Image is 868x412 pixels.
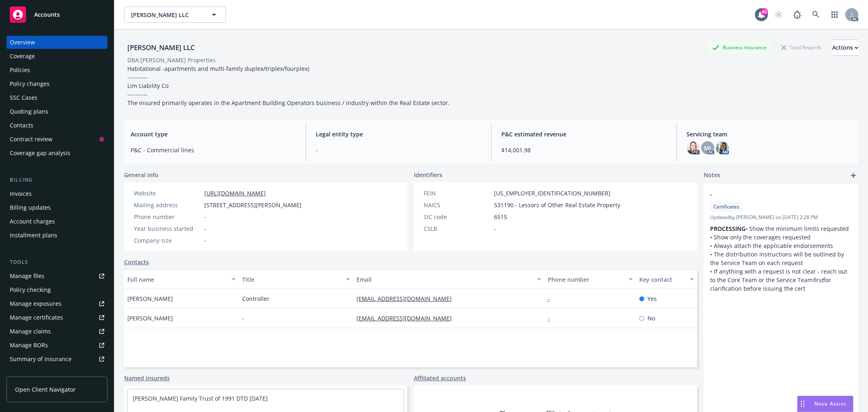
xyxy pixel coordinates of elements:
[7,64,107,77] a: Policies
[704,184,858,299] div: -CertificatesUpdatedby [PERSON_NAME] on [DATE] 2:28 PMPROCESSING• Show the minimum limits request...
[710,190,831,199] span: -
[798,396,808,412] div: Drag to move
[10,229,57,242] div: Installment plans
[710,214,852,221] span: Updated by [PERSON_NAME] on [DATE] 2:28 PM
[127,56,216,64] div: DBA: [PERSON_NAME] Properties
[124,171,158,179] span: General info
[7,229,107,242] a: Installment plans
[501,146,667,154] span: $14,001.98
[204,236,206,245] span: -
[10,119,33,132] div: Contacts
[710,225,746,232] strong: PROCESSING
[127,314,173,322] span: [PERSON_NAME]
[7,105,107,118] a: Quoting plans
[704,144,711,152] span: MJ
[242,314,244,322] span: -
[414,171,442,179] span: Identifiers
[10,353,72,366] div: Summary of insurance
[204,189,266,197] a: [URL][DOMAIN_NAME]
[127,275,227,284] div: Full name
[7,215,107,228] a: Account charges
[134,189,201,197] div: Website
[10,64,30,77] div: Policies
[316,130,481,138] span: Legal entity type
[316,146,481,154] span: -
[10,147,70,160] div: Coverage gap analysis
[544,270,636,289] button: Phone number
[797,396,853,412] button: Nova Assist
[647,314,655,322] span: No
[687,141,700,154] img: photo
[814,400,846,407] span: Nova Assist
[353,270,544,289] button: Email
[636,270,697,289] button: Key contact
[713,203,739,210] span: Certificates
[708,42,771,53] div: Business Insurance
[789,7,805,23] a: Report a Bug
[424,224,491,233] div: CSLB
[204,213,206,221] span: -
[134,213,201,221] div: Phone number
[10,339,48,352] div: Manage BORs
[424,201,491,209] div: NAICS
[639,275,685,284] div: Key contact
[494,201,620,209] span: 531190 - Lessors of Other Real Estate Property
[501,130,667,138] span: P&C estimated revenue
[687,130,852,138] span: Servicing team
[7,297,107,310] span: Manage exposures
[10,270,44,283] div: Manage files
[34,11,60,18] span: Accounts
[777,42,826,53] div: Total Rewards
[7,36,107,49] a: Overview
[10,311,63,324] div: Manage certificates
[494,224,496,233] span: -
[424,213,491,221] div: SIC code
[131,130,296,138] span: Account type
[7,50,107,63] a: Coverage
[124,258,149,266] a: Contacts
[710,224,852,293] p: • Show the minimum limits requested • Show only the coverages requested • Always attach the appli...
[133,394,268,402] a: [PERSON_NAME] Family Trust of 1991 DTD [DATE]
[127,294,173,303] span: [PERSON_NAME]
[832,40,858,55] div: Actions
[10,36,35,49] div: Overview
[242,294,269,303] span: Controller
[10,283,51,296] div: Policy checking
[7,353,107,366] a: Summary of insurance
[356,275,532,284] div: Email
[414,374,466,382] a: Affiliated accounts
[356,314,458,322] a: [EMAIL_ADDRESS][DOMAIN_NAME]
[548,275,624,284] div: Phone number
[7,119,107,132] a: Contacts
[124,270,239,289] button: Full name
[131,146,296,154] span: P&C - Commercial lines
[10,105,48,118] div: Quoting plans
[832,39,858,56] button: Actions
[242,275,341,284] div: Title
[7,283,107,296] a: Policy checking
[10,201,51,214] div: Billing updates
[10,325,51,338] div: Manage claims
[10,91,37,104] div: SSC Cases
[826,7,843,23] a: Switch app
[7,133,107,146] a: Contract review
[134,224,201,233] div: Year business started
[124,374,170,382] a: Named insureds
[10,297,61,310] div: Manage exposures
[7,201,107,214] a: Billing updates
[127,65,450,107] span: Habitational -apartments and multi-family duplex/triplex/fourplex) ---------- Lim Liability Co --...
[7,325,107,338] a: Manage claims
[7,311,107,324] a: Manage certificates
[7,270,107,283] a: Manage files
[808,7,824,23] a: Search
[204,224,206,233] span: -
[124,7,226,23] button: [PERSON_NAME] LLC
[848,171,858,180] a: add
[494,189,610,197] span: [US_EMPLOYER_IDENTIFICATION_NUMBER]
[548,295,556,302] a: -
[15,385,76,394] span: Open Client Navigator
[7,258,107,266] div: Tools
[10,187,32,200] div: Invoices
[7,187,107,200] a: Invoices
[204,201,302,209] span: [STREET_ADDRESS][PERSON_NAME]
